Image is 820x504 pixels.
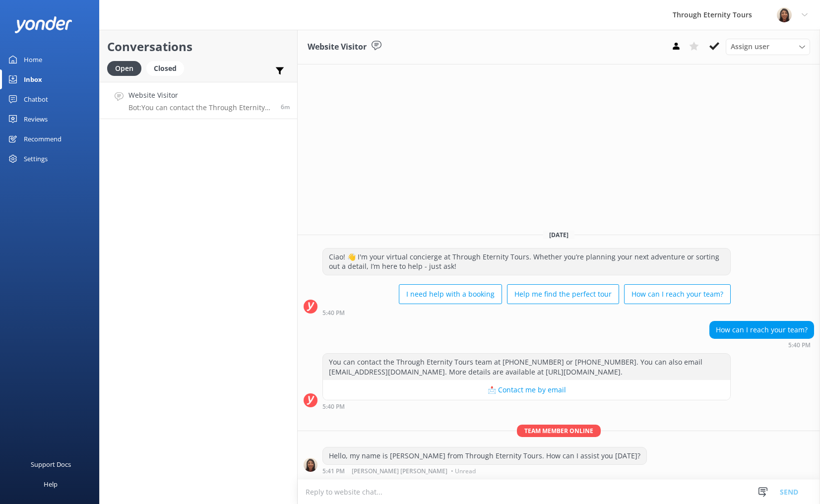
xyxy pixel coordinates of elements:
[322,404,345,410] strong: 5:40 PM
[107,37,290,56] h2: Conversations
[777,7,792,22] img: 725-1755267273.png
[731,41,769,52] span: Assign user
[24,109,48,129] div: Reviews
[24,50,42,69] div: Home
[322,309,731,316] div: 05:40pm 17-Aug-2025 (UTC +02:00) Europe/Amsterdam
[322,310,345,316] strong: 5:40 PM
[128,90,273,101] h4: Website Visitor
[352,468,447,474] span: [PERSON_NAME] [PERSON_NAME]
[100,82,297,119] a: Website VisitorBot:You can contact the Through Eternity Tours team at [PHONE_NUMBER] or [PHONE_NU...
[128,103,273,112] p: Bot: You can contact the Through Eternity Tours team at [PHONE_NUMBER] or [PHONE_NUMBER]. You can...
[322,468,345,474] strong: 5:41 PM
[624,284,731,304] button: How can I reach your team?
[543,231,574,239] span: [DATE]
[24,89,48,109] div: Chatbot
[308,41,367,54] h3: Website Visitor
[451,468,476,474] span: • Unread
[507,284,619,304] button: Help me find the perfect tour
[107,63,146,73] a: Open
[323,447,646,464] div: Hello, my name is [PERSON_NAME] from Through Eternity Tours. How can I assist you [DATE]?
[323,249,730,275] div: Ciao! 👋 I'm your virtual concierge at Through Eternity Tours. Whether you’re planning your next a...
[15,16,72,33] img: yonder-white-logo.png
[709,341,814,348] div: 05:40pm 17-Aug-2025 (UTC +02:00) Europe/Amsterdam
[146,63,189,73] a: Closed
[322,403,731,410] div: 05:40pm 17-Aug-2025 (UTC +02:00) Europe/Amsterdam
[517,425,601,437] span: Team member online
[24,129,62,149] div: Recommend
[399,284,502,304] button: I need help with a booking
[788,342,811,348] strong: 5:40 PM
[107,61,141,76] div: Open
[323,354,730,380] div: You can contact the Through Eternity Tours team at [PHONE_NUMBER] or [PHONE_NUMBER]. You can also...
[710,321,814,338] div: How can I reach your team?
[322,467,647,474] div: 05:41pm 17-Aug-2025 (UTC +02:00) Europe/Amsterdam
[323,380,730,400] button: 📩 Contact me by email
[146,61,184,76] div: Closed
[281,103,290,111] span: 05:40pm 17-Aug-2025 (UTC +02:00) Europe/Amsterdam
[24,149,48,169] div: Settings
[726,39,810,55] div: Assign User
[24,69,42,89] div: Inbox
[31,454,71,474] div: Support Docs
[44,474,58,494] div: Help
